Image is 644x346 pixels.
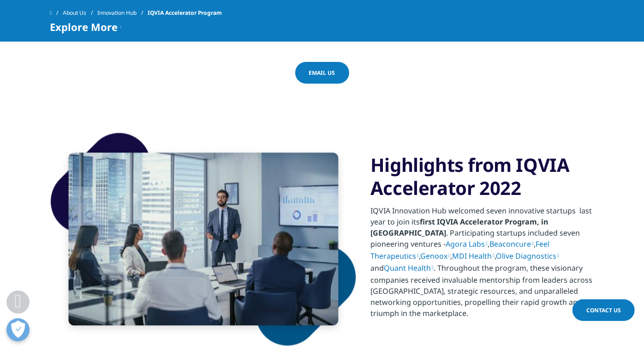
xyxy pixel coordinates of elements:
[63,5,97,21] a: About Us
[452,251,495,261] a: MDI Health
[50,21,118,32] span: Explore More
[446,239,488,249] a: Agora Labs
[420,251,450,261] a: Genoox
[148,5,222,21] span: IQVIA Accelerator Program
[6,318,30,341] button: Open Preferences
[572,299,635,321] a: Contact Us
[384,263,434,273] a: Quant Health
[370,239,549,261] a: Feel Therapeutics
[370,217,548,238] strong: first IQVIA Accelerator Program, in [GEOGRAPHIC_DATA]
[370,205,594,324] p: IQVIA Innovation Hub welcomed seven innovative startups last year to join its . Participating sta...
[97,5,148,21] a: Innovation Hub
[370,153,594,200] h3: Highlights from IQVIA Accelerator 2022
[309,69,335,77] span: EMAIL US
[50,132,357,346] img: shape-1.png
[496,251,559,261] a: Olive Diagnostics
[489,239,534,249] a: Beaconcure
[295,62,349,84] a: EMAIL US
[586,306,621,314] span: Contact Us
